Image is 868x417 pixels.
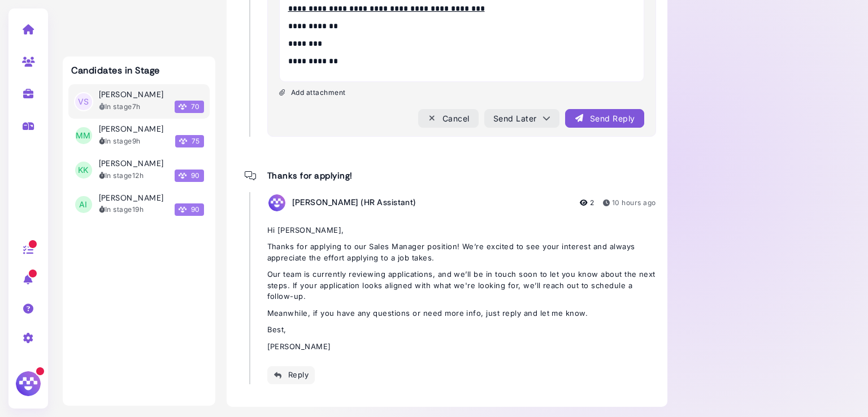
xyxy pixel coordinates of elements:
div: Cancel [427,112,470,124]
div: Send Reply [574,112,635,124]
img: Megan [14,370,42,398]
time: 2025-08-26T12:24:54.162Z [132,102,141,111]
time: Aug 26, 2025 [612,198,656,207]
button: Reply [267,366,315,384]
div: In stage [99,136,141,146]
span: VS [75,93,92,110]
img: Megan Score [179,172,186,180]
h3: [PERSON_NAME] [99,90,164,99]
span: 70 [175,101,204,113]
span: MM [75,127,92,144]
h3: [PERSON_NAME] [99,159,164,168]
div: In stage [99,102,141,112]
span: KK [75,162,92,179]
span: 90 [175,203,204,216]
img: Megan Score [179,103,186,111]
div: Send Later [493,112,550,124]
time: 2025-08-26T09:50:40.867Z [132,137,141,145]
div: In stage [99,205,144,215]
div: [PERSON_NAME] (HR Assistant) [292,192,416,214]
button: Send Later [484,109,559,128]
p: Hi [PERSON_NAME], [267,225,656,236]
img: Megan Score [179,137,187,145]
span: Thanks for applying! [267,171,353,181]
div: Add attachment [279,88,644,98]
img: Megan Score [179,206,186,214]
button: Cancel [418,109,479,128]
div: In stage [99,171,144,181]
div: 2 [580,198,594,208]
button: Send Reply [565,109,644,128]
p: Thanks for applying to our Sales Manager position! We’re excited to see your interest and always ... [267,241,656,263]
h3: [PERSON_NAME] [99,124,164,134]
h3: Candidates in Stage [71,65,160,76]
time: 2025-08-25T23:55:05.615Z [132,205,144,214]
h3: [PERSON_NAME] [99,193,164,203]
p: Our team is currently reviewing applications, and we’ll be in touch soon to let you know about th... [267,269,656,302]
div: Reply [274,370,309,381]
p: Meanwhile, if you have any questions or need more info, just reply and let me know. [267,308,656,319]
span: AI [75,196,92,213]
span: 75 [175,135,204,147]
span: 90 [175,170,204,182]
p: [PERSON_NAME] [267,341,656,353]
time: 2025-08-26T06:43:12.428Z [132,171,144,180]
p: Best, [267,324,656,336]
